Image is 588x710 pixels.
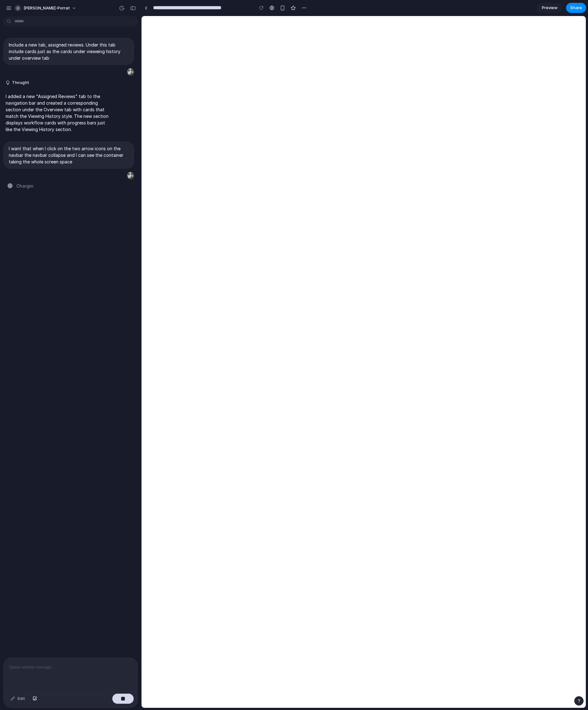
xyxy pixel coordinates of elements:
[9,41,129,61] p: Include a new tab, assigned reviews. Under this tab include cards just as the cards under viewein...
[12,3,80,13] button: [PERSON_NAME]-porrat
[566,3,586,13] button: Share
[9,145,129,165] p: I want that when I click on the two arrow icons on the navbar the navbar collapse and I can see t...
[24,5,70,11] span: [PERSON_NAME]-porrat
[16,183,34,189] span: Chargin
[542,5,558,11] span: Preview
[537,3,562,13] a: Preview
[6,93,110,133] p: I added a new "Assigned Reviews" tab to the navigation bar and created a corresponding section un...
[570,5,582,11] span: Share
